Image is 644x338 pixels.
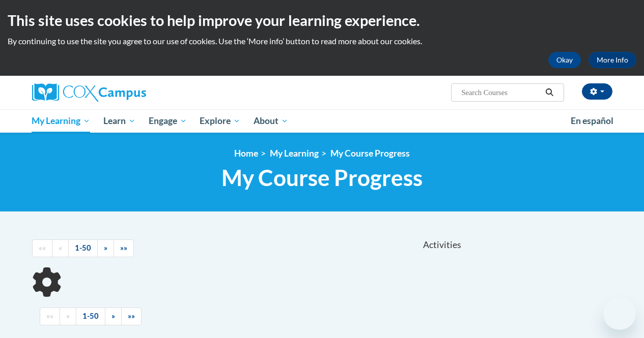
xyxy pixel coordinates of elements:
[234,148,258,159] a: Home
[24,109,620,133] div: Main menu
[330,148,410,159] a: My Course Progress
[571,115,613,126] span: En español
[105,308,122,325] a: Next
[32,83,146,102] img: Cox Campus
[52,239,69,257] a: Previous
[120,243,127,252] span: »»
[142,109,193,133] a: Engage
[25,109,97,133] a: My Learning
[149,115,187,127] span: Engage
[603,297,636,330] iframe: Button to launch messaging window
[128,312,135,320] span: »»
[114,239,134,257] a: End
[59,243,62,252] span: «
[32,83,215,102] a: Cox Campus
[66,312,70,320] span: «
[111,312,115,320] span: »
[221,164,423,191] span: My Course Progress
[200,115,240,127] span: Explore
[68,239,98,257] a: 1-50
[39,243,46,252] span: ««
[121,308,142,325] a: End
[104,243,107,252] span: »
[582,83,612,100] button: Account Settings
[254,115,288,127] span: About
[32,115,90,127] span: My Learning
[564,110,620,132] a: En español
[97,239,114,257] a: Next
[423,239,461,251] span: Activities
[32,239,52,257] a: Begining
[97,109,142,133] a: Learn
[8,10,636,30] h2: This site uses cookies to help improve your learning experience.
[103,115,135,127] span: Learn
[76,308,105,325] a: 1-50
[46,312,53,320] span: ««
[589,52,636,68] a: More Info
[270,148,319,159] a: My Learning
[8,36,636,47] p: By continuing to use the site you agree to our use of cookies. Use the ‘More info’ button to read...
[460,86,542,99] input: Search Courses
[40,308,60,325] a: Begining
[548,52,581,68] button: Okay
[247,109,295,133] a: About
[193,109,247,133] a: Explore
[60,308,76,325] a: Previous
[542,86,557,99] button: Search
